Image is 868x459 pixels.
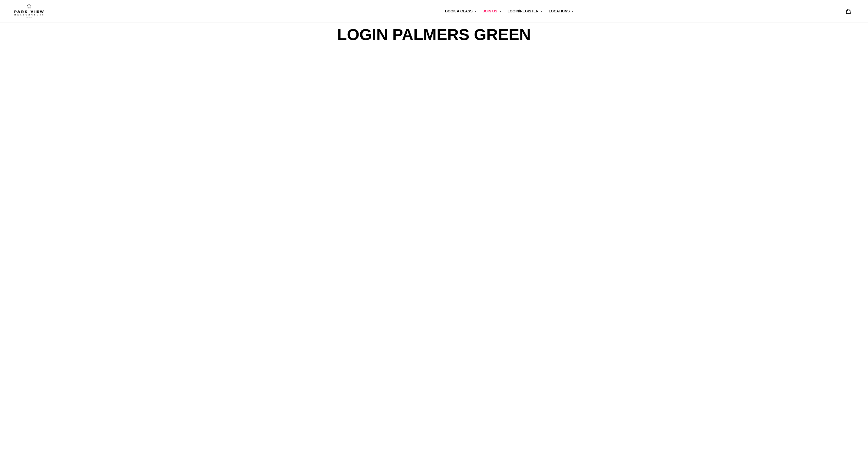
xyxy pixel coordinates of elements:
button: LOGIN/REGISTER [505,7,545,15]
span: JOIN US [483,9,497,13]
span: BOOK A CLASS [445,9,472,13]
button: JOIN US [480,7,504,15]
img: Park view health clubs is a gym near you. [14,4,44,18]
button: LOCATIONS [546,7,576,15]
button: BOOK A CLASS [443,7,479,15]
span: LOCATIONS [549,9,570,13]
span: LOGIN PALMERS GREEN [336,22,532,47]
span: LOGIN/REGISTER [508,9,539,13]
